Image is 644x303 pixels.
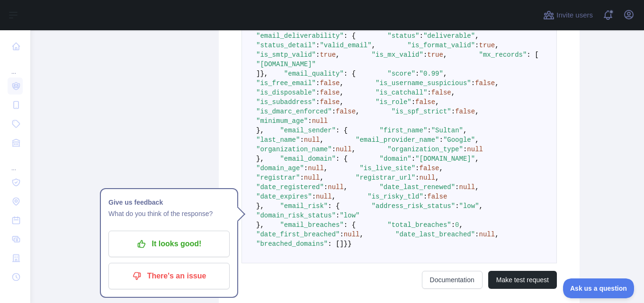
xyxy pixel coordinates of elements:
[336,146,352,153] span: null
[108,231,230,257] button: It looks good!
[348,240,351,248] span: }
[340,89,343,96] span: ,
[336,212,340,219] span: :
[431,89,451,96] span: false
[256,155,264,163] span: },
[324,164,328,172] span: ,
[422,271,483,289] a: Documentation
[423,193,427,200] span: :
[379,183,455,191] span: "date_last_renewed"
[475,136,479,144] span: ,
[435,98,439,106] span: ,
[8,57,23,76] div: ...
[312,117,328,125] span: null
[116,236,223,252] p: It looks good!
[455,183,459,191] span: :
[420,174,436,182] span: null
[316,89,320,96] span: :
[336,108,356,115] span: false
[340,231,343,238] span: :
[423,51,427,59] span: :
[332,193,336,200] span: ,
[328,202,340,210] span: : {
[475,42,479,49] span: :
[427,193,447,200] span: false
[395,231,475,238] span: "date_last_breached"
[260,70,268,78] span: },
[344,221,356,229] span: : {
[479,51,527,59] span: "mx_records"
[300,136,304,144] span: :
[420,32,423,40] span: :
[256,174,300,182] span: "registrar"
[256,98,316,106] span: "is_subaddress"
[359,164,415,172] span: "is_live_site"
[324,183,328,191] span: :
[308,164,324,172] span: null
[336,127,348,134] span: : {
[443,70,447,78] span: ,
[316,51,320,59] span: :
[431,127,463,134] span: "Sultan"
[256,240,328,248] span: "breached_domains"
[495,231,499,238] span: ,
[471,79,475,87] span: :
[556,10,593,21] span: Invite users
[488,271,557,289] button: Make test request
[411,155,415,163] span: :
[340,212,359,219] span: "low"
[344,231,360,238] span: null
[439,136,443,144] span: :
[420,70,443,78] span: "0.99"
[379,155,411,163] span: "domain"
[475,183,479,191] span: ,
[356,108,359,115] span: ,
[312,193,316,200] span: :
[376,79,471,87] span: "is_username_suspicious"
[541,8,595,23] button: Invite users
[455,202,459,210] span: :
[256,89,316,96] span: "is_disposable"
[387,146,463,153] span: "organization_type"
[256,70,260,78] span: ]
[116,268,223,284] p: There's an issue
[320,89,340,96] span: false
[256,231,340,238] span: "date_first_breached"
[108,197,230,208] h1: Give us feedback
[463,146,467,153] span: :
[411,98,415,106] span: :
[356,174,415,182] span: "registrar_url"
[304,136,320,144] span: null
[344,183,348,191] span: ,
[256,183,324,191] span: "date_registered"
[387,32,419,40] span: "status"
[475,231,479,238] span: :
[280,127,336,134] span: "email_sender"
[344,240,348,248] span: }
[304,174,320,182] span: null
[451,89,455,96] span: ,
[387,70,415,78] span: "score"
[316,98,320,106] span: :
[459,202,479,210] span: "low"
[256,42,316,49] span: "status_detail"
[376,98,411,106] span: "is_role"
[563,278,635,298] iframe: Toggle Customer Support
[280,202,328,210] span: "email_risk"
[256,32,344,40] span: "email_deliverability"
[475,32,479,40] span: ,
[284,70,344,78] span: "email_quality"
[376,89,427,96] span: "is_catchall"
[320,42,371,49] span: "valid_email"
[304,164,308,172] span: :
[328,183,344,191] span: null
[320,51,336,59] span: true
[256,202,264,210] span: },
[451,221,455,229] span: :
[463,127,467,134] span: ,
[256,212,336,219] span: "domain_risk_status"
[340,79,343,87] span: ,
[415,98,435,106] span: false
[407,42,475,49] span: "is_format_valid"
[427,51,443,59] span: true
